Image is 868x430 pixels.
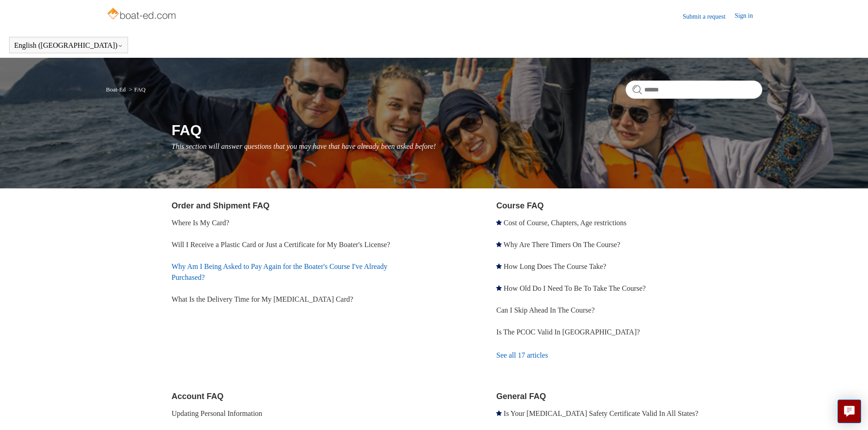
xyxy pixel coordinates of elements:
a: General FAQ [496,392,546,401]
a: Is Your [MEDICAL_DATA] Safety Certificate Valid In All States? [503,410,698,417]
li: FAQ [127,86,145,93]
li: Boat-Ed [106,86,128,93]
svg: Promoted article [496,242,502,247]
a: See all 17 articles [496,343,762,368]
a: How Long Does The Course Take? [503,263,606,270]
svg: Promoted article [496,410,502,416]
a: Will I Receive a Plastic Card or Just a Certificate for My Boater's License? [172,241,390,248]
a: What Is the Delivery Time for My [MEDICAL_DATA] Card? [172,295,354,303]
a: Updating Personal Information [172,410,262,417]
a: Is The PCOC Valid In [GEOGRAPHIC_DATA]? [496,328,640,336]
p: This section will answer questions that you may have that have already been asked before! [172,141,762,152]
h1: FAQ [172,119,762,141]
img: Boat-Ed Help Center home page [106,5,179,24]
a: Submit a request [683,12,734,21]
a: Course FAQ [496,201,544,210]
button: Live chat [837,400,861,423]
a: Where Is My Card? [172,219,230,227]
a: Why Am I Being Asked to Pay Again for the Boater's Course I've Already Purchased? [172,263,388,281]
a: Cost of Course, Chapters, Age restrictions [503,219,627,227]
a: Sign in [734,11,762,22]
a: Boat-Ed [106,86,126,93]
a: Why Are There Timers On The Course? [503,241,620,248]
input: Search [626,81,762,99]
a: Account FAQ [172,392,224,401]
a: Can I Skip Ahead In The Course? [496,306,595,314]
a: How Old Do I Need To Be To Take The Course? [503,284,646,292]
svg: Promoted article [496,285,502,291]
svg: Promoted article [496,220,502,225]
button: English ([GEOGRAPHIC_DATA]) [14,41,123,50]
a: Order and Shipment FAQ [172,201,270,210]
svg: Promoted article [496,263,502,269]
